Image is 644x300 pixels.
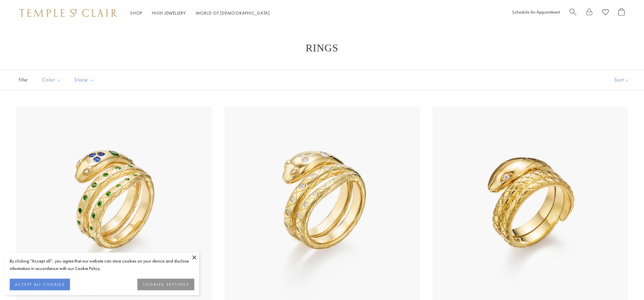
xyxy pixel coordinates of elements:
button: ACCEPT ALL COOKIES [10,279,70,290]
div: By clicking “Accept all”, you agree that our website can store cookies on your device and disclos... [10,257,194,272]
button: Stone [70,73,99,87]
span: Color [39,76,66,84]
h1: Rings [26,42,618,54]
a: World of [DEMOGRAPHIC_DATA]World of [DEMOGRAPHIC_DATA] [196,10,270,16]
nav: Main navigation [130,9,270,17]
button: Color [37,73,66,87]
a: Schedule An Appointment [512,9,560,15]
span: Stone [71,76,99,84]
a: Open Shopping Bag [618,8,625,18]
button: COOKIES SETTINGS [137,279,194,290]
iframe: Gorgias live chat messenger [612,270,638,294]
button: Show sort by [600,70,644,90]
a: View Wishlist [602,8,609,18]
a: High JewelleryHigh Jewellery [152,10,186,16]
a: Search [569,8,576,18]
a: ShopShop [130,10,142,16]
img: Temple St. Clair [19,9,117,17]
